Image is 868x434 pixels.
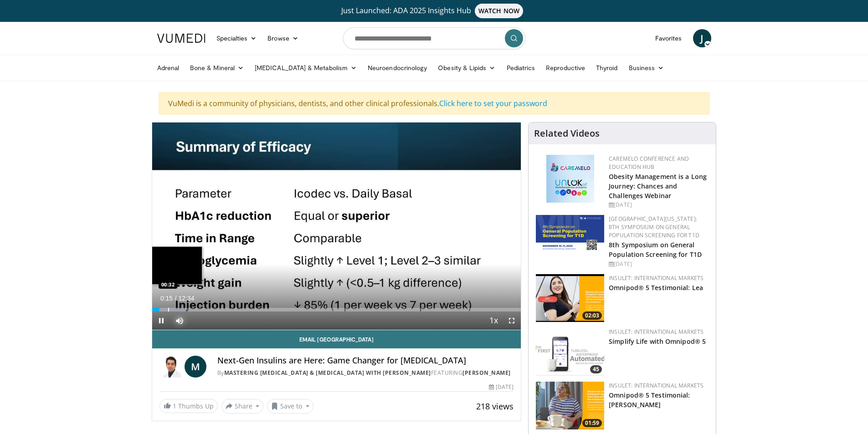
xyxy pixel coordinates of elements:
div: [DATE] [489,383,514,391]
a: [GEOGRAPHIC_DATA][US_STATE]: 8th Symposium on General Population Screening for T1D [609,215,699,239]
a: Omnipod® 5 Testimonial: [PERSON_NAME] [609,391,690,409]
a: Omnipod® 5 Testimonial: Lea [609,283,703,292]
a: M [185,356,206,378]
img: f4bac35f-2703-40d6-a70d-02c4a6bd0abe.png.150x105_q85_crop-smart_upscale.png [536,328,604,376]
a: Email [GEOGRAPHIC_DATA] [152,330,521,348]
img: 45df64a9-a6de-482c-8a90-ada250f7980c.png.150x105_q85_autocrop_double_scale_upscale_version-0.2.jpg [546,155,594,203]
a: 45 [536,328,604,376]
img: 85ac4157-e7e8-40bb-9454-b1e4c1845598.png.150x105_q85_crop-smart_upscale.png [536,274,604,322]
span: 12:34 [178,295,194,302]
video-js: Video Player [152,123,521,330]
h4: Related Videos [534,128,600,139]
a: Neuroendocrinology [362,59,432,77]
a: 1 Thumbs Up [159,399,218,413]
a: [MEDICAL_DATA] & Metabolism [249,59,362,77]
a: Insulet: International Markets [609,328,704,336]
span: / [175,295,177,302]
button: Pause [152,311,170,330]
a: Just Launched: ADA 2025 Insights HubWATCH NOW [159,4,710,18]
img: Mastering Endocrine & Diabetes with Dr. Mazhar Dalvi [159,356,181,378]
div: Progress Bar [152,308,521,311]
a: CaReMeLO Conference and Education Hub [609,155,689,171]
a: Simplify Life with Omnipod® 5 [609,337,706,346]
a: Business [623,59,670,77]
a: Insulet: International Markets [609,382,704,389]
a: J [693,29,711,47]
a: Obesity & Lipids [432,59,501,77]
a: Adrenal [152,59,185,77]
button: Mute [170,311,189,330]
button: Share [221,399,264,414]
img: a980c80c-3cc5-49e4-b5c5-24109ca66f23.png.150x105_q85_autocrop_double_scale_upscale_version-0.2.png [536,215,604,250]
span: 218 views [476,401,514,412]
span: 0:15 [160,295,173,302]
a: 01:59 [536,382,604,429]
span: 02:03 [582,311,602,320]
a: Reproductive [540,59,591,77]
a: Browse [262,29,304,47]
span: 1 [173,402,176,410]
a: 02:03 [536,274,604,322]
a: Specialties [211,29,262,47]
img: 6d50c0dd-ba08-46d7-8ee2-cf2a961867be.png.150x105_q85_crop-smart_upscale.png [536,382,604,429]
button: Playback Rate [484,311,503,330]
a: Click here to set your password [439,98,547,108]
a: Pediatrics [501,59,541,77]
div: [DATE] [609,201,709,209]
a: Bone & Mineral [185,59,249,77]
span: WATCH NOW [475,4,523,18]
span: 45 [590,365,602,373]
button: Fullscreen [503,311,521,330]
button: Save to [267,399,313,414]
a: [PERSON_NAME] [462,369,511,377]
h4: Next-Gen Insulins are Here: Game Changer for [MEDICAL_DATA] [217,356,514,366]
a: Favorites [650,29,688,47]
a: Obesity Management is a Long Journey: Chances and Challenges Webinar [609,172,707,200]
input: Search topics, interventions [343,27,525,49]
span: 01:59 [582,419,602,427]
a: 8th Symposium on General Population Screening for T1D [609,240,702,259]
div: VuMedi is a community of physicians, dentists, and other clinical professionals. [159,92,710,115]
a: Thyroid [591,59,623,77]
div: [DATE] [609,260,709,268]
img: VuMedi Logo [157,34,205,43]
div: By FEATURING [217,369,514,377]
a: Insulet: International Markets [609,274,704,282]
img: image.jpeg [134,246,202,285]
a: Mastering [MEDICAL_DATA] & [MEDICAL_DATA] with [PERSON_NAME] [224,369,431,377]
